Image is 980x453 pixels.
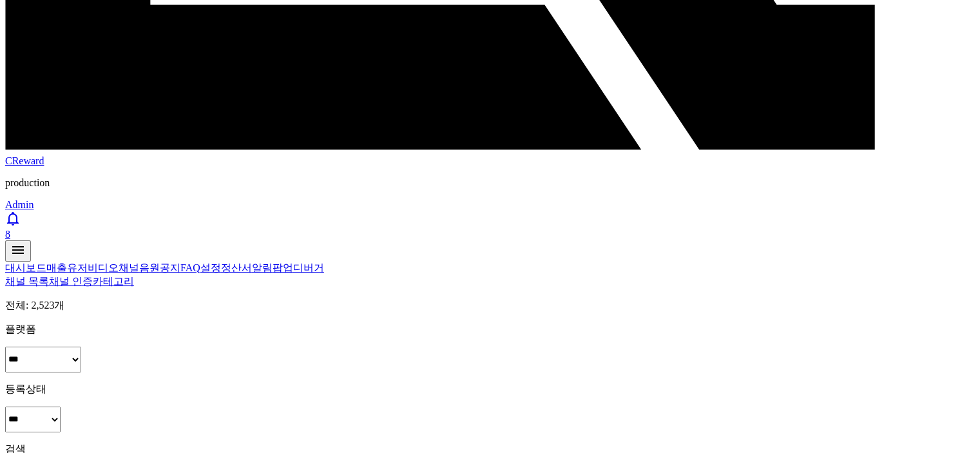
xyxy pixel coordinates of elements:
[139,262,160,273] a: 음원
[85,361,166,394] a: Messages
[5,211,975,240] a: 8
[33,381,55,391] span: Home
[119,262,139,273] a: 채널
[93,276,134,287] a: 카테고리
[273,262,293,273] a: 팝업
[5,299,975,313] p: 전체: 2,523개
[191,381,222,391] span: Settings
[200,262,221,273] a: 설정
[166,361,247,394] a: Settings
[5,262,46,273] a: 대시보드
[180,262,200,273] a: FAQ
[5,383,975,396] p: 등록상태
[5,155,44,166] span: CReward
[4,361,85,394] a: Home
[5,229,975,240] div: 8
[5,199,34,210] a: Admin
[160,262,180,273] a: 공지
[221,262,252,273] a: 정산서
[5,144,975,166] a: CReward
[5,177,975,189] p: production
[5,276,49,287] a: 채널 목록
[49,276,93,287] a: 채널 인증
[293,262,324,273] a: 디버거
[107,381,145,392] span: Messages
[5,323,975,336] p: 플랫폼
[67,262,88,273] a: 유저
[88,262,119,273] a: 비디오
[252,262,273,273] a: 알림
[46,262,67,273] a: 매출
